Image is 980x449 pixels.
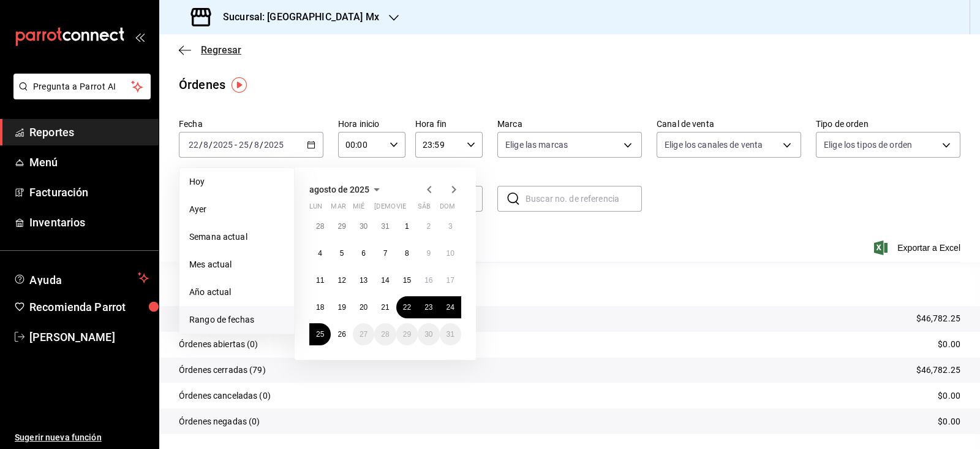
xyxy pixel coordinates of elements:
abbr: 22 de agosto de 2025 [403,303,411,312]
abbr: jueves [374,202,447,215]
abbr: 5 de agosto de 2025 [340,249,344,258]
p: $0.00 [938,390,960,402]
button: 12 de agosto de 2025 [331,269,352,291]
span: Recomienda Parrot [29,299,149,315]
abbr: 29 de agosto de 2025 [403,330,411,339]
input: -- [238,140,249,150]
span: Sugerir nueva función [15,431,149,444]
button: 2 de agosto de 2025 [418,215,439,237]
span: Año actual [189,286,284,299]
abbr: 18 de agosto de 2025 [316,303,324,312]
p: $46,782.25 [916,312,960,325]
button: 29 de agosto de 2025 [396,323,418,345]
button: 22 de agosto de 2025 [396,296,418,318]
abbr: 9 de agosto de 2025 [426,249,431,258]
abbr: viernes [396,202,406,215]
abbr: 1 de agosto de 2025 [405,222,409,231]
button: 14 de agosto de 2025 [374,269,396,291]
abbr: 29 de julio de 2025 [337,222,345,231]
input: ---- [263,140,284,150]
abbr: 24 de agosto de 2025 [447,303,454,312]
button: 4 de agosto de 2025 [309,242,331,264]
input: -- [188,140,199,150]
label: Fecha [179,120,323,128]
button: 3 de agosto de 2025 [440,215,461,237]
button: 13 de agosto de 2025 [353,269,374,291]
abbr: 26 de agosto de 2025 [337,330,345,339]
button: 26 de agosto de 2025 [331,323,352,345]
button: 21 de agosto de 2025 [374,296,396,318]
span: / [249,140,253,150]
abbr: 13 de agosto de 2025 [360,276,367,285]
abbr: 12 de agosto de 2025 [337,276,345,285]
p: Órdenes abiertas (0) [179,338,258,351]
abbr: 6 de agosto de 2025 [361,249,366,258]
abbr: 11 de agosto de 2025 [316,276,324,285]
abbr: 31 de julio de 2025 [381,222,389,231]
abbr: 23 de agosto de 2025 [424,303,432,312]
h3: Sucursal: [GEOGRAPHIC_DATA] Mx [213,10,379,25]
abbr: 28 de julio de 2025 [316,222,324,231]
button: 30 de julio de 2025 [353,215,374,237]
label: Hora inicio [338,120,405,128]
input: Buscar no. de referencia [526,186,642,211]
button: 6 de agosto de 2025 [353,242,374,264]
button: 30 de agosto de 2025 [418,323,439,345]
button: 24 de agosto de 2025 [440,296,461,318]
abbr: 30 de agosto de 2025 [424,330,432,339]
button: 15 de agosto de 2025 [396,269,418,291]
span: Elige las marcas [505,139,568,151]
input: -- [254,140,260,150]
button: 8 de agosto de 2025 [396,242,418,264]
abbr: 8 de agosto de 2025 [405,249,409,258]
button: 20 de agosto de 2025 [353,296,374,318]
button: Tooltip marker [232,77,247,93]
abbr: domingo [440,202,455,215]
label: Hora fin [415,120,483,128]
span: Semana actual [189,231,284,244]
span: / [260,140,263,150]
abbr: 15 de agosto de 2025 [403,276,411,285]
abbr: 7 de agosto de 2025 [383,249,388,258]
button: 16 de agosto de 2025 [418,269,439,291]
button: 10 de agosto de 2025 [440,242,461,264]
button: 28 de agosto de 2025 [374,323,396,345]
abbr: 14 de agosto de 2025 [381,276,389,285]
button: 31 de agosto de 2025 [440,323,461,345]
p: $0.00 [938,338,960,351]
span: Ayer [189,203,284,216]
abbr: sábado [418,202,431,215]
span: Hoy [189,175,284,188]
label: Tipo de orden [816,120,960,128]
abbr: 3 de agosto de 2025 [448,222,453,231]
abbr: 10 de agosto de 2025 [447,249,454,258]
button: 27 de agosto de 2025 [353,323,374,345]
button: 1 de agosto de 2025 [396,215,418,237]
button: 18 de agosto de 2025 [309,296,331,318]
span: Inventarios [29,214,149,231]
button: 31 de julio de 2025 [374,215,396,237]
button: 5 de agosto de 2025 [331,242,352,264]
abbr: 17 de agosto de 2025 [447,276,454,285]
label: Marca [497,120,642,128]
button: Exportar a Excel [876,240,960,255]
abbr: 25 de agosto de 2025 [316,330,324,339]
p: Órdenes cerradas (79) [179,364,266,377]
span: Elige los canales de venta [665,139,763,151]
abbr: miércoles [353,202,364,215]
span: Elige los tipos de orden [824,139,912,151]
input: ---- [213,140,233,150]
p: Órdenes negadas (0) [179,415,260,428]
span: agosto de 2025 [309,185,369,194]
p: $0.00 [938,415,960,428]
abbr: 27 de agosto de 2025 [360,330,367,339]
span: Reportes [29,124,149,140]
abbr: 31 de agosto de 2025 [447,330,454,339]
input: -- [203,140,209,150]
button: 7 de agosto de 2025 [374,242,396,264]
span: / [209,140,213,150]
button: 25 de agosto de 2025 [309,323,331,345]
span: Regresar [201,44,241,56]
span: Rango de fechas [189,313,284,326]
